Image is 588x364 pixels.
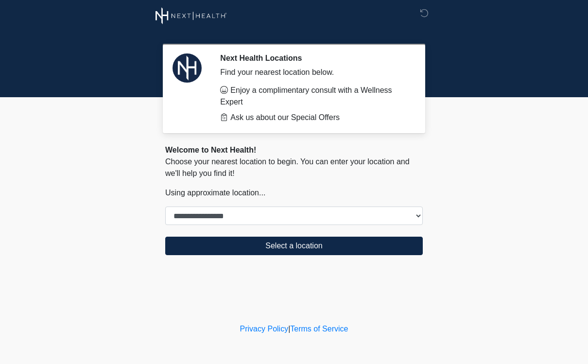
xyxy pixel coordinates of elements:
[156,7,227,24] img: Next Health Wellness Logo
[165,237,423,255] button: Select a location
[220,112,408,123] li: Ask us about our Special Offers
[220,53,408,63] h2: Next Health Locations
[173,53,202,83] img: Agent Avatar
[165,157,410,177] span: Choose your nearest location to begin. You can enter your location and we'll help you find it!
[240,325,289,333] a: Privacy Policy
[165,144,423,156] div: Welcome to Next Health!
[220,67,408,78] div: Find your nearest location below.
[165,189,265,197] span: Using approximate location...
[290,325,348,333] a: Terms of Service
[288,325,290,333] a: |
[220,85,408,108] li: Enjoy a complimentary consult with a Wellness Expert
